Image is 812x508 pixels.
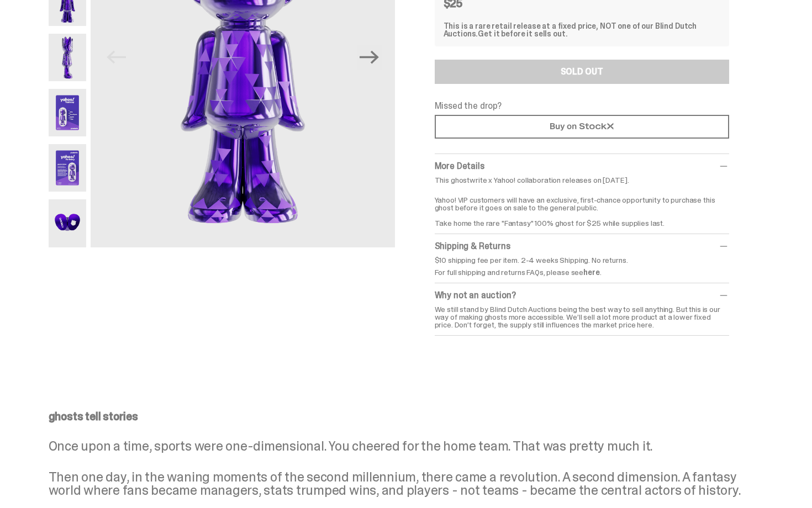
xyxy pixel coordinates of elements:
div: This is a rare retail release at a fixed price, NOT one of our Blind Dutch Auctions. [444,22,720,38]
p: Once upon a time, sports were one-dimensional. You cheered for the home team. That was pretty muc... [49,440,756,453]
p: For full shipping and returns FAQs, please see . [435,268,729,276]
p: $10 shipping fee per item. 2-4 weeks Shipping. No returns. [435,256,729,264]
div: SOLD OUT [561,67,603,76]
div: Why not an auction? [435,290,729,301]
img: Yahoo-HG---4.png [49,34,87,81]
div: Shipping & Returns [435,241,729,252]
span: Get it before it sells out. [478,29,567,39]
p: This ghostwrite x Yahoo! collaboration releases on [DATE]. [435,176,729,184]
img: Yahoo-HG---6.png [49,144,87,192]
button: SOLD OUT [435,60,729,84]
p: ghosts tell stories [49,411,756,422]
img: Yahoo-HG---5.png [49,89,87,136]
a: here [583,267,599,277]
p: Yahoo! VIP customers will have an exclusive, first-chance opportunity to purchase this ghost befo... [435,188,729,227]
div: We still stand by Blind Dutch Auctions being the best way to sell anything. But this is our way o... [435,305,729,329]
p: Missed the drop? [435,102,729,110]
img: Yahoo-HG---7.png [49,199,87,247]
button: Next [357,45,382,70]
p: Then one day, in the waning moments of the second millennium, there came a revolution. A second d... [49,470,756,497]
span: More Details [435,160,484,172]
